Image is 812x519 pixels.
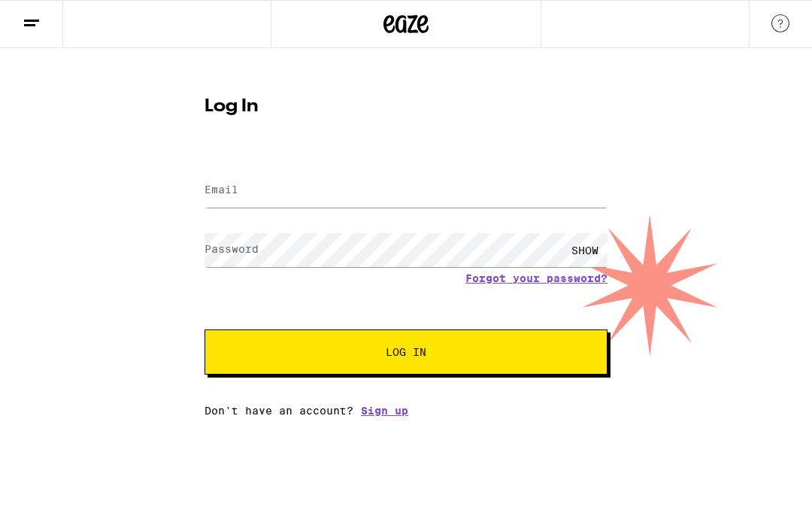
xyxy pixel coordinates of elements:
[205,98,607,116] h1: Log In
[205,184,238,196] label: Email
[562,233,607,267] div: SHOW
[205,329,607,375] button: Log In
[361,405,408,417] a: Sign up
[386,347,426,357] span: Log In
[465,272,607,284] a: Forgot your password?
[205,405,607,417] div: Don't have an account?
[205,243,259,255] label: Password
[205,174,607,208] input: Email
